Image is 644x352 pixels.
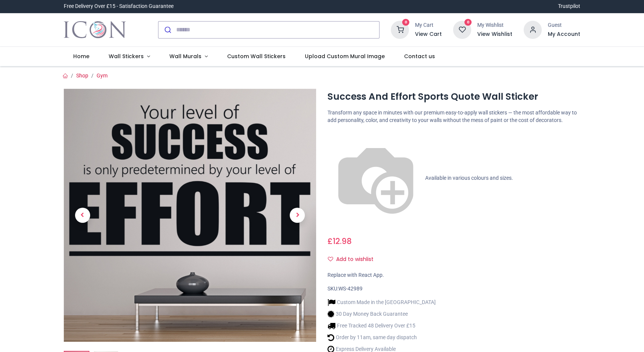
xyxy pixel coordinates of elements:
[425,175,513,181] span: Available in various colours and sizes.
[64,19,126,40] a: Logo of Icon Wall Stickers
[327,285,580,293] div: SKU:
[327,298,436,306] li: Custom Made in the [GEOGRAPHIC_DATA]
[64,127,101,304] a: Previous
[415,22,442,29] div: My Cart
[327,253,380,266] button: Add to wishlistAdd to wishlist
[327,322,436,330] li: Free Tracked 48 Delivery Over £15
[327,109,580,124] p: Transform any space in minutes with our premium easy-to-apply wall stickers — the most affordable...
[333,236,352,247] span: 12.98
[305,52,385,60] span: Upload Custom Mural Image
[327,333,436,341] li: Order by 11am, same day dispatch
[548,22,580,29] div: Guest
[99,47,160,66] a: Wall Stickers
[327,90,580,103] h1: Success And Effort Sports Quote Wall Sticker
[327,130,424,227] img: color-wheel.png
[415,31,442,38] a: View Cart
[338,286,363,292] span: WS-42989
[453,26,471,32] a: 0
[64,89,317,342] img: Success And Effort Sports Quote Wall Sticker
[402,19,409,26] sup: 0
[227,52,286,60] span: Custom Wall Stickers
[558,3,580,10] a: Trustpilot
[548,31,580,38] a: My Account
[76,73,88,79] a: Shop
[327,236,352,247] span: £
[327,272,580,279] div: Replace with React App.
[97,73,108,79] a: Gym
[477,31,512,38] a: View Wishlist
[75,208,90,223] span: Previous
[109,52,144,60] span: Wall Stickers
[328,256,333,262] i: Add to wishlist
[158,22,176,38] button: Submit
[73,52,89,60] span: Home
[169,52,201,60] span: Wall Murals
[290,208,305,223] span: Next
[391,26,409,32] a: 0
[64,3,174,10] div: Free Delivery Over £15 - Satisfaction Guarantee
[278,127,316,304] a: Next
[464,19,472,26] sup: 0
[327,310,436,318] li: 30 Day Money Back Guarantee
[160,47,218,66] a: Wall Murals
[477,22,512,29] div: My Wishlist
[404,52,435,60] span: Contact us
[64,19,126,40] img: Icon Wall Stickers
